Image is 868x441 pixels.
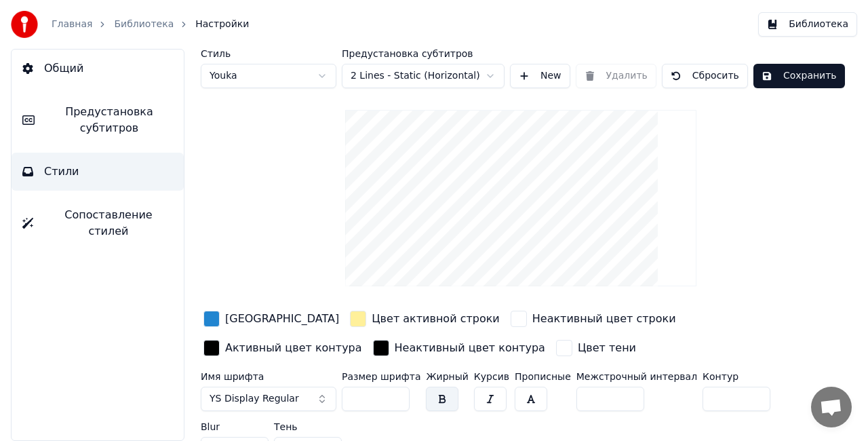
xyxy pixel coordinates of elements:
[52,18,249,31] nav: breadcrumb
[347,308,502,330] button: Цвет активной строки
[342,372,420,381] label: Размер шрифта
[11,11,38,38] img: youka
[52,18,92,31] a: Главная
[12,93,184,147] button: Предустановка субтитров
[225,340,362,356] div: Активный цвет контура
[342,49,505,58] label: Предустановка субтитров
[508,308,679,330] button: Неактивный цвет строки
[703,372,770,381] label: Контур
[426,372,468,381] label: Жирный
[201,308,342,330] button: [GEOGRAPHIC_DATA]
[578,340,636,356] div: Цвет тени
[474,372,509,381] label: Курсив
[753,64,845,88] button: Сохранить
[44,60,83,77] span: Общий
[201,422,269,432] label: Blur
[811,387,852,427] div: Открытый чат
[12,196,184,250] button: Сопоставление стилей
[515,372,571,381] label: Прописные
[395,340,545,356] div: Неактивный цвет контура
[210,392,299,406] span: YS Display Regular
[576,372,697,381] label: Межстрочный интервал
[201,337,365,359] button: Активный цвет контура
[201,372,336,381] label: Имя шрифта
[758,12,857,37] button: Библиотека
[553,337,639,359] button: Цвет тени
[12,153,184,191] button: Стили
[44,164,79,180] span: Стили
[225,311,339,327] div: [GEOGRAPHIC_DATA]
[114,18,174,31] a: Библиотека
[510,64,570,88] button: New
[370,337,548,359] button: Неактивный цвет контура
[662,64,748,88] button: Сбросить
[45,104,173,136] span: Предустановка субтитров
[195,18,249,31] span: Настройки
[532,311,676,327] div: Неактивный цвет строки
[201,49,336,58] label: Стиль
[274,422,342,432] label: Тень
[44,207,173,239] span: Сопоставление стилей
[372,311,500,327] div: Цвет активной строки
[12,50,184,88] button: Общий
